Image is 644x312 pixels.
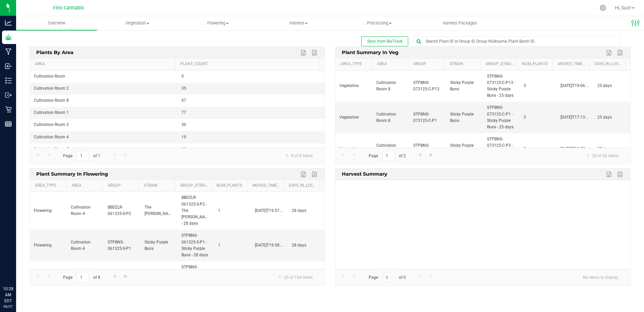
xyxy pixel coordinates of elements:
[288,261,325,293] td: 28 days
[30,131,177,143] td: Cultivation Room 4
[177,71,325,83] td: 0
[483,102,520,133] td: STPBNS-073125-C-P1 - Sticky Purple Buns - 25 days
[372,102,409,133] td: Cultivation Room 8
[5,34,12,41] inline-svg: Grow
[180,183,208,188] a: Group_Strain
[558,61,586,67] a: Moved_Timestamp
[57,272,106,282] span: Page of 8
[97,20,177,26] span: Vegetation
[483,71,520,102] td: STPBNS-073125-C-P13 - Sticky Purple Buns - 25 days
[578,272,624,282] span: No items to display
[335,133,372,165] td: Vegetative
[593,71,630,102] td: 25 days
[604,170,614,179] a: Export to Excel
[409,71,446,102] td: STPBNS-073125-C-P13
[30,71,177,83] td: Cultivation Room
[30,119,177,131] td: Cultivation Room 3
[604,48,614,57] a: Export to Excel
[251,261,288,293] td: [DATE]T19:58:00.000Z
[30,107,177,119] td: Cultivation Room 1
[299,170,309,179] a: Export to Excel
[486,61,514,67] a: Group_Strain
[335,102,372,133] td: Vegetative
[30,143,177,155] td: Cultivation Room 5
[522,61,550,67] a: Num_Plants
[71,183,100,188] a: Area
[30,83,177,95] td: Cultivation Room 2
[108,183,136,188] a: Group
[556,102,593,133] td: [DATE]T17:13:43.000Z
[3,304,13,309] p: 08/27
[449,61,478,67] a: Strain
[382,151,394,161] input: 1
[363,151,411,161] span: Page of 2
[377,61,405,67] a: Area
[30,261,67,293] td: Flowering
[253,183,281,188] a: Moved_Timestamp
[420,16,500,30] a: Harvest Packages
[214,261,251,293] td: 1
[67,192,104,230] td: Cultivation Room 4
[177,131,325,143] td: 19
[310,48,320,57] a: Export to PDF
[30,95,177,107] td: Cultivation Room 8
[77,151,89,161] input: 1
[340,169,389,179] span: Harvest Summary
[340,47,400,57] span: Plant Summary in Veg
[177,16,258,30] a: Flowering
[39,20,74,26] span: Overview
[288,192,325,230] td: 28 days
[141,261,177,293] td: Sticky Purple Buns
[299,48,309,57] a: Export to Excel
[520,71,556,102] td: 3
[5,63,12,70] inline-svg: Inbound
[5,77,12,84] inline-svg: Inventory
[7,258,27,278] iframe: Resource center
[177,95,325,107] td: 57
[520,102,556,133] td: 3
[121,272,130,281] a: Go to the last page
[615,170,626,179] a: Export to PDF
[3,286,13,304] p: 10:28 AM EDT
[446,71,483,102] td: Sticky Purple Buns
[5,19,12,26] inline-svg: Analytics
[556,133,593,165] td: [DATE]T18:57:29.000Z
[30,192,67,230] td: Flowering
[259,20,339,26] span: Harvest
[97,16,178,30] a: Vegetation
[446,102,483,133] td: Sticky Purple Buns
[104,230,141,261] td: STPBNS-061325-S-P1
[367,39,402,44] span: Sync from BioTrack
[363,272,411,282] span: Page of 0
[214,192,251,230] td: 1
[35,47,75,57] span: Plants By Area
[104,192,141,230] td: BBDZLR-061325-S-P2
[57,151,106,161] span: Page of 1
[288,230,325,261] td: 28 days
[177,83,325,95] td: 35
[409,133,446,165] td: STPBNS-073125-C-P3
[581,151,624,161] span: 1 - 20 of 36 items
[335,71,372,102] td: Vegetative
[178,20,258,26] span: Flowering
[251,192,288,230] td: [DATE]T19:57:00.000Z
[104,261,141,293] td: STPBNS-061325-S-P3
[141,230,177,261] td: Sticky Purple Buns
[280,151,318,161] span: 1 - 9 of 9 items
[310,170,320,179] a: Export to PDF
[258,16,339,30] a: Harvest
[434,20,486,26] span: Harvest Packages
[414,37,620,46] input: Search Plant ID or Group ID, Group Nickname, Plant Batch ID...
[67,261,104,293] td: Cultivation Room 4
[340,61,369,67] a: Area_Type
[593,102,630,133] td: 25 days
[361,36,408,46] button: Sync from BioTrack
[216,183,245,188] a: Num_Plants
[177,143,325,155] td: 30
[289,183,317,188] a: Days_in_Location
[35,169,110,179] span: Plant Summary in Flowering
[413,61,441,67] a: Group
[30,230,67,261] td: Flowering
[372,133,409,165] td: Cultivation Room 8
[16,16,97,30] a: Overview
